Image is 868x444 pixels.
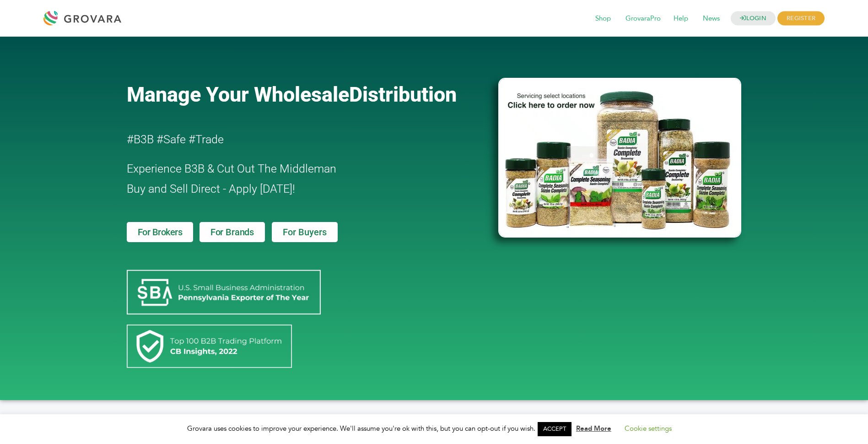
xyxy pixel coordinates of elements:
[667,10,695,27] span: Help
[138,227,183,237] span: For Brokers
[538,422,571,436] a: ACCEPT
[349,82,457,107] span: Distribution
[210,227,254,237] span: For Brands
[619,10,667,27] span: GrovaraPro
[127,222,194,242] a: For Brokers
[667,14,695,24] a: Help
[283,227,327,237] span: For Buyers
[272,222,338,242] a: For Buyers
[127,182,295,195] span: Buy and Sell Direct - Apply [DATE]!
[576,424,611,433] a: Read More
[199,222,265,242] a: For Brands
[127,130,446,150] h2: #B3B #Safe #Trade
[187,424,681,433] span: Grovara uses cookies to improve your experience. We'll assume you're ok with this, but you can op...
[625,424,672,433] a: Cookie settings
[619,14,667,24] a: GrovaraPro
[127,82,349,107] span: Manage Your Wholesale
[731,11,776,26] a: LOGIN
[589,14,617,24] a: Shop
[696,14,726,24] a: News
[589,10,617,27] span: Shop
[127,162,336,175] span: Experience B3B & Cut Out The Middleman
[777,11,825,26] span: REGISTER
[696,10,726,27] span: News
[127,82,484,107] a: Manage Your WholesaleDistribution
